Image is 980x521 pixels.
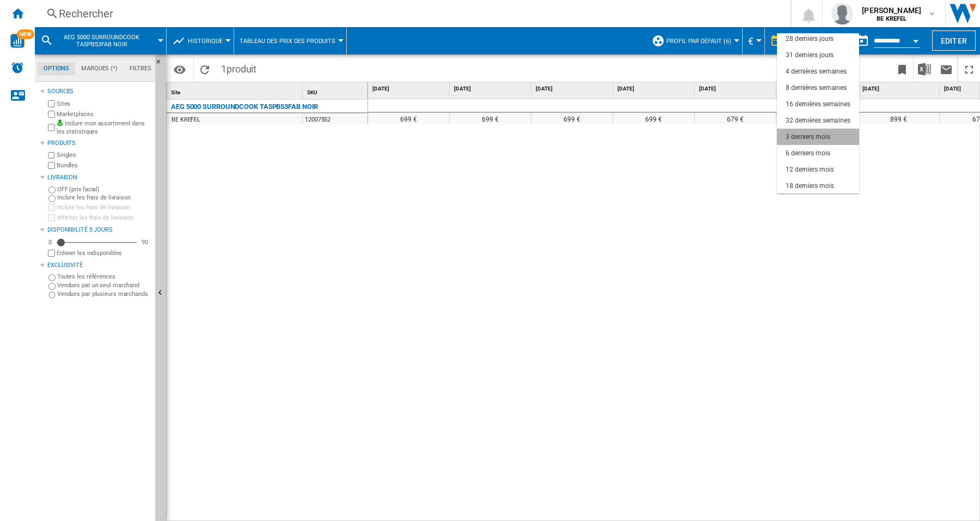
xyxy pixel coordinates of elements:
[786,116,850,125] div: 32 dernières semaines
[786,83,847,93] div: 8 dernières semaines
[786,34,834,44] div: 28 derniers jours
[786,165,834,174] div: 12 derniers mois
[786,132,830,142] div: 3 derniers mois
[786,181,834,191] div: 18 derniers mois
[786,100,850,109] div: 16 dernières semaines
[786,149,830,158] div: 6 derniers mois
[786,67,847,76] div: 4 dernières semaines
[786,51,834,60] div: 31 derniers jours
